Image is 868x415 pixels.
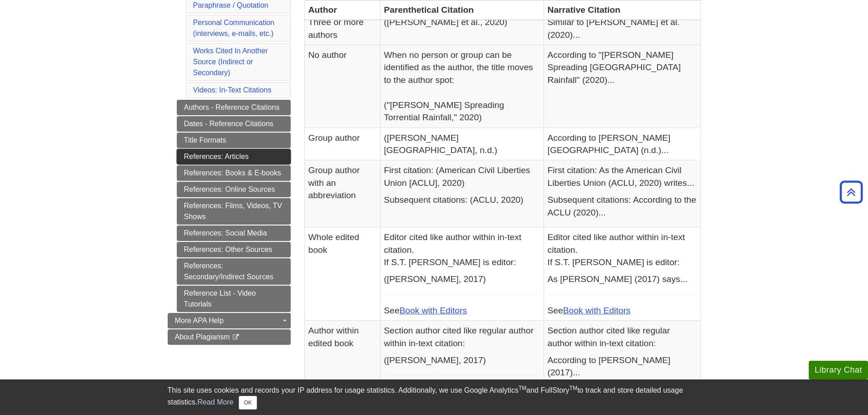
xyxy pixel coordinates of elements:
td: Author within edited book [304,321,380,414]
div: This site uses cookies and records your IP address for usage statistics. Additionally, we use Goo... [168,385,701,410]
i: This link opens in a new window [232,334,240,340]
sup: TM [519,385,526,391]
td: No author [304,45,380,128]
p: First citation: (American Civil Liberties Union [ACLU], 2020) [384,164,540,189]
td: When no person or group can be identified as the author, the title moves to the author spot: ("[P... [380,45,544,128]
a: References: Articles [177,149,291,164]
span: More APA Help [175,317,224,324]
td: According to "[PERSON_NAME] Spreading [GEOGRAPHIC_DATA] Rainfall" (2020)... [544,45,700,128]
p: Subsequent citations: According to the ACLU (2020)... [548,194,697,219]
td: See [544,321,700,414]
td: According to [PERSON_NAME][GEOGRAPHIC_DATA] (n.d.)... [544,128,700,160]
a: Dates - Reference Citations [177,116,291,132]
a: References: Other Sources [177,242,291,257]
a: Paraphrase / Quotation [193,1,268,9]
a: Works Cited In Another Source (Indirect or Secondary) [193,47,268,77]
p: ([PERSON_NAME], 2017) [384,273,540,285]
td: ([PERSON_NAME][GEOGRAPHIC_DATA], n.d.) [380,128,544,160]
p: Subsequent citations: (ACLU, 2020) [384,194,540,206]
p: Section author cited like regular author within in-text citation: [384,324,540,349]
a: Back to Top [837,186,866,198]
button: Library Chat [809,361,868,379]
a: Read More [197,398,233,406]
p: According to [PERSON_NAME] (2017)... [548,354,697,379]
a: References: Social Media [177,225,291,241]
p: Section author cited like regular author within in-text citation: [548,324,697,349]
td: See [544,227,700,321]
p: Editor cited like author within in-text citation. If S.T. [PERSON_NAME] is editor: [384,231,540,268]
a: Videos: In-Text Citations [193,86,272,94]
a: Reference List - Video Tutorials [177,286,291,312]
a: Personal Communication(interviews, e-mails, etc.) [193,19,275,37]
td: See [380,227,544,321]
td: ([PERSON_NAME] et al., 2020) [380,12,544,45]
a: Title Formats [177,133,291,148]
td: Whole edited book [304,227,380,321]
a: References: Books & E-books [177,165,291,181]
a: Authors - Reference Citations [177,100,291,115]
p: Editor cited like author within in-text citation. If S.T. [PERSON_NAME] is editor: [548,231,697,268]
a: More APA Help [168,313,291,328]
a: References: Secondary/Indirect Sources [177,258,291,285]
a: About Plagiarism [168,329,291,345]
td: Group author with an abbreviation [304,160,380,227]
sup: TM [570,385,577,391]
a: References: Online Sources [177,182,291,197]
td: Three or more authors [304,12,380,45]
span: About Plagiarism [175,333,230,341]
button: Close [239,396,257,410]
p: As [PERSON_NAME] (2017) says... [548,273,697,285]
p: ([PERSON_NAME], 2017) [384,354,540,366]
p: First citation: As the American Civil Liberties Union (ACLU, 2020) writes... [548,164,697,189]
td: See [380,321,544,414]
a: Book with Editors [563,306,631,315]
a: References: Films, Videos, TV Shows [177,198,291,225]
a: Book with Editors [400,306,467,315]
td: Group author [304,128,380,160]
td: Similar to [PERSON_NAME] et al. (2020)... [544,12,700,45]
